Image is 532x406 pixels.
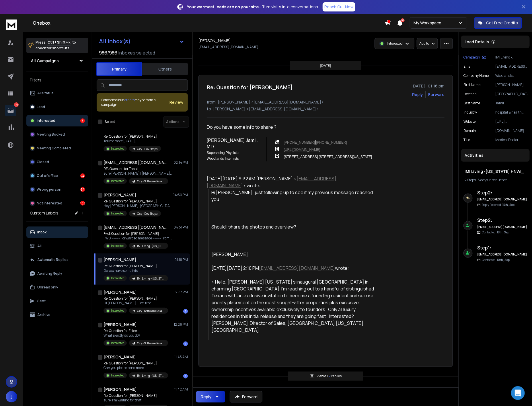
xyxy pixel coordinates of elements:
[284,148,320,152] a: [URL][DOMAIN_NAME]
[101,98,169,107] div: Some emails in maybe from a campaign
[104,134,161,139] p: Re: Question for [PERSON_NAME]
[80,201,85,206] div: 106
[96,62,142,76] button: Primary
[486,20,518,26] p: Get Free Credits
[37,230,47,235] p: Inbox
[495,110,527,115] p: hospital & health care
[477,197,527,202] h6: [EMAIL_ADDRESS][DOMAIN_NAME]
[104,366,168,370] p: Can you please send more
[463,73,489,78] p: Company Name
[316,140,347,145] a: [PHONE_NUMBER]
[411,83,445,89] p: [DATE] : 01:16 pm
[104,204,172,208] p: Hey [PERSON_NAME], [GEOGRAPHIC_DATA] to meet
[36,40,76,51] p: Press to check for shortcuts.
[474,17,522,29] button: Get Free Credits
[37,285,58,290] p: Unread only
[317,374,342,378] p: View all replies
[482,230,509,235] p: Contacted
[207,175,374,189] div: [DATE][DATE] 9:32 AM [PERSON_NAME] < > wrote:
[137,212,157,216] p: Oxy - Dev Shops
[26,156,88,168] button: Closed
[26,170,88,181] button: Out of office24
[495,119,527,124] p: [URL][DOMAIN_NAME]
[6,19,17,30] img: logo
[196,391,225,403] button: Reply
[137,309,165,313] p: Oxy - Software Related
[497,230,509,234] span: 15th, Sep
[463,83,480,87] p: First Name
[169,99,183,105] span: Review
[172,193,188,197] p: 04:50 PM
[495,55,527,60] p: IMI Living -[US_STATE] HNWI_
[37,244,42,248] p: All
[187,4,259,9] strong: Your warmest leads are on your site
[37,173,58,178] p: Out of office
[137,276,165,281] p: IMI Living -[US_STATE] HNWI_
[26,76,88,84] h3: Filters
[26,254,88,266] button: Automatic Replies
[137,374,165,378] p: IMI Living -[US_STATE] HNWI_
[463,119,476,124] p: website
[275,140,279,144] img: mobilePhone
[104,398,168,403] p: sure. I'm waiting for that.
[111,211,124,216] p: Interested
[174,387,188,392] p: 11:42 AM
[207,83,293,91] h1: Re: Question for [PERSON_NAME]
[495,92,527,96] p: [GEOGRAPHIC_DATA]
[477,189,527,196] h6: Step 2 :
[495,128,527,133] p: [DOMAIN_NAME]
[118,49,155,56] h3: Inboxes selected
[33,19,385,26] h1: Onebox
[387,41,403,46] p: Interested
[31,58,59,64] h1: All Campaigns
[324,4,354,10] p: Reach Out Now
[26,282,88,293] button: Unread only
[94,36,189,47] button: All Inbox(s)
[5,105,16,116] a: 172
[30,210,59,216] h3: Custom Labels
[414,20,444,26] p: My Workspace
[26,143,88,154] button: Meeting Completed
[412,92,423,97] button: Reply
[465,177,476,182] span: 2 Steps
[183,341,188,346] div: 1
[478,177,507,182] span: 5 days in sequence
[201,394,211,400] div: Reply
[99,49,117,56] span: 986 / 986
[26,268,88,279] button: Awaiting Reply
[80,173,85,178] div: 24
[463,55,480,60] p: Campaign
[320,63,331,68] p: [DATE]
[495,101,527,106] p: Jamil
[111,179,124,183] p: Interested
[111,341,124,345] p: Interested
[275,154,279,158] img: address
[482,258,510,262] p: Contacted
[104,167,172,171] p: RE: Question for Tashi
[477,244,527,251] h6: Step 1 :
[6,391,17,403] button: J
[26,87,88,99] button: All Status
[497,258,510,262] span: 10th, Sep
[461,149,530,162] div: Activities
[111,147,124,151] p: Interested
[401,18,405,22] span: 50
[284,140,315,145] a: [PHONE_NUMBER]
[207,151,240,155] span: Supervising Physician
[207,99,445,105] p: from: [PERSON_NAME] <[EMAIL_ADDRESS][DOMAIN_NAME]>
[104,387,137,392] h1: [PERSON_NAME]
[463,138,470,142] p: title
[329,374,331,378] span: 2
[495,83,527,87] p: [PERSON_NAME]
[477,225,527,229] h6: [EMAIL_ADDRESS][DOMAIN_NAME]
[142,63,188,75] button: Others
[104,296,168,301] p: Re: Question for [PERSON_NAME]
[104,236,172,241] p: FWD ---------- Forwarded message --------- From: [PERSON_NAME]
[495,64,527,69] p: [EMAIL_ADDRESS][DOMAIN_NAME]
[465,39,489,45] p: Lead Details
[111,373,124,378] p: Interested
[37,105,45,109] p: Lead
[111,276,124,280] p: Interested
